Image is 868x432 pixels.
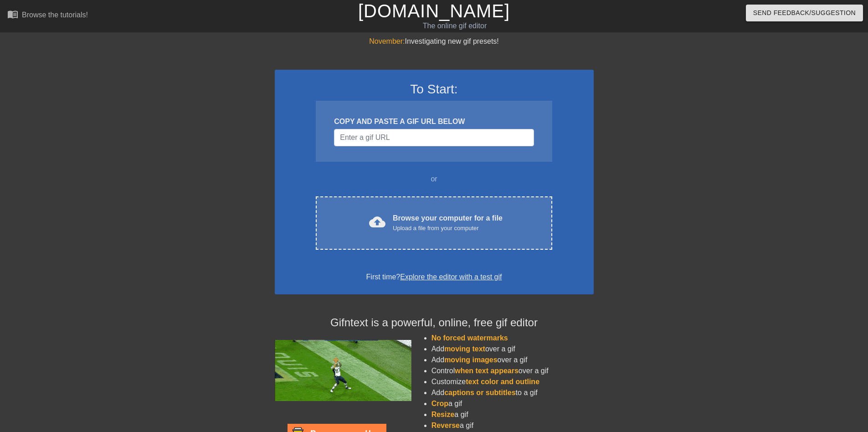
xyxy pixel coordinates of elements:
[275,340,411,401] img: football_small.gif
[275,316,594,329] h4: Gifntext is a powerful, online, free gif editor
[334,129,534,146] input: Username
[444,345,485,353] span: moving text
[431,365,594,376] li: Control over a gif
[431,334,508,342] span: No forced watermarks
[431,355,594,365] li: Add over a gif
[746,5,863,21] button: Send Feedback/Suggestion
[294,21,616,31] div: The online gif editor
[393,213,503,233] div: Browse your computer for a file
[431,387,594,398] li: Add to a gif
[298,174,570,185] div: or
[444,356,497,364] span: moving images
[431,398,594,409] li: a gif
[287,82,582,97] h3: To Start:
[431,344,594,355] li: Add over a gif
[400,273,502,281] a: Explore the editor with a test gif
[334,116,534,127] div: COPY AND PASTE A GIF URL BELOW
[369,214,385,230] span: cloud_upload
[431,422,460,429] span: Reverse
[455,367,519,375] span: when text appears
[358,1,510,21] a: [DOMAIN_NAME]
[275,36,594,47] div: Investigating new gif presets!
[393,224,503,233] div: Upload a file from your computer
[753,7,856,19] span: Send Feedback/Suggestion
[287,272,582,283] div: First time?
[7,9,88,23] a: Browse the tutorials!
[431,411,455,418] span: Resize
[431,400,448,407] span: Crop
[431,409,594,420] li: a gif
[7,9,18,20] span: menu_book
[466,378,539,386] span: text color and outline
[22,11,88,19] div: Browse the tutorials!
[431,376,594,387] li: Customize
[369,37,405,45] span: November:
[431,420,594,431] li: a gif
[444,389,515,396] span: captions or subtitles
